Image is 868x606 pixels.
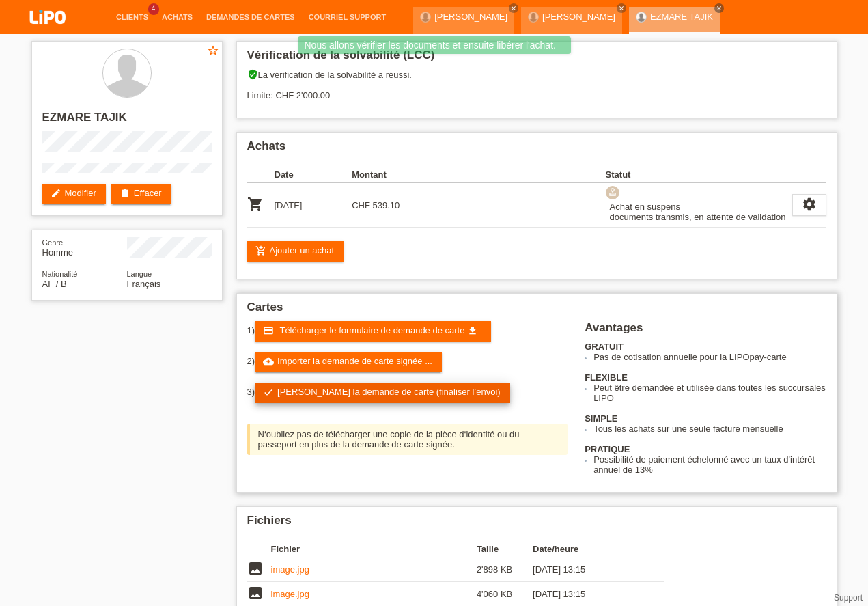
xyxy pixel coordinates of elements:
[593,424,826,434] li: Tous les achats sur une seule facture mensuelle
[271,564,309,575] a: image.jpg
[247,196,264,212] i: POSP00028545
[42,238,64,247] span: Genre
[42,279,67,289] span: Afghanistan / B / 10.04.2021
[585,342,624,352] b: GRATUIT
[716,5,723,12] i: close
[802,197,817,212] i: settings
[247,241,344,262] a: add_shopping_cartAjouter un achat
[42,184,106,204] a: editModifier
[263,387,274,398] i: check
[585,444,630,454] b: PRATIQUE
[352,183,430,228] td: CHF 539.10
[247,514,826,534] h2: Fichiers
[302,13,393,21] a: Courriel Support
[275,167,352,183] th: Date
[120,188,130,199] i: delete
[606,167,792,183] th: Statut
[279,325,464,335] span: Télécharger le formulaire de demande de carte
[247,321,568,342] div: 1)
[352,167,430,183] th: Montant
[509,3,518,13] a: close
[247,585,264,601] i: image
[255,352,442,372] a: cloud_uploadImporter la demande de carte signée ...
[155,13,199,21] a: Achats
[533,541,645,557] th: Date/heure
[650,12,713,22] a: EZMARE TAJIK
[255,383,510,403] a: check[PERSON_NAME] la demande de carte (finaliser l’envoi)
[298,36,571,54] div: Nous allons vérifier les documents et ensuite libérer l'achat.
[255,321,491,342] a: credit_card Télécharger le formulaire de demande de carte get_app
[42,270,78,278] span: Nationalité
[275,183,352,228] td: [DATE]
[542,12,615,22] a: [PERSON_NAME]
[247,424,568,455] div: N‘oubliez pas de télécharger une copie de la pièce d‘identité ou du passeport en plus de la deman...
[247,69,826,111] div: La vérification de la solvabilité a réussi. Limite: CHF 2'000.00
[109,13,155,21] a: Clients
[111,184,171,204] a: deleteEffacer
[533,557,645,582] td: [DATE] 13:15
[585,413,617,424] b: SIMPLE
[255,245,266,256] i: add_shopping_cart
[247,69,258,80] i: verified_user
[148,3,159,15] span: 4
[247,560,264,577] i: image
[247,383,568,403] div: 3)
[618,5,625,12] i: close
[434,12,507,22] a: [PERSON_NAME]
[510,5,517,12] i: close
[263,325,274,336] i: credit_card
[608,187,617,197] i: approval
[199,13,302,21] a: Demandes de cartes
[477,557,533,582] td: 2'898 KB
[247,49,826,69] h2: Vérification de la solvabilité (LCC)
[834,593,863,603] a: Support
[593,352,826,362] li: Pas de cotisation annuelle pour la LIPOpay-carte
[247,352,568,372] div: 2)
[271,589,309,599] a: image.jpg
[51,188,61,199] i: edit
[127,270,152,278] span: Langue
[42,111,212,131] h2: EZMARE TAJIK
[585,372,628,383] b: FLEXIBLE
[271,541,477,557] th: Fichier
[617,3,626,13] a: close
[42,237,127,258] div: Homme
[714,3,724,13] a: close
[593,383,826,403] li: Peut être demandée et utilisée dans toutes les succursales LIPO
[247,139,826,160] h2: Achats
[467,325,478,336] i: get_app
[263,356,274,367] i: cloud_upload
[606,199,786,224] div: Achat en suspens documents transmis, en attente de validation
[127,279,161,289] span: Français
[593,454,826,475] li: Possibilité de paiement échelonné avec un taux d'intérêt annuel de 13%
[585,321,826,342] h2: Avantages
[247,301,826,321] h2: Cartes
[14,28,82,38] a: LIPO pay
[477,541,533,557] th: Taille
